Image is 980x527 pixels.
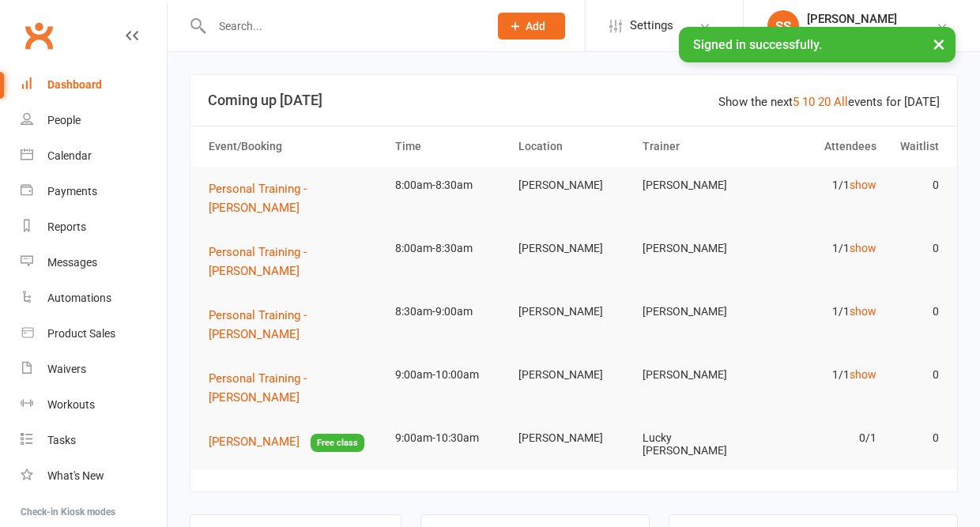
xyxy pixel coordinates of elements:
span: Personal Training - [PERSON_NAME] [209,371,307,405]
a: People [21,103,167,138]
td: [PERSON_NAME] [635,293,759,330]
a: show [850,368,876,381]
div: Show the next events for [DATE] [718,92,940,111]
span: Settings [630,8,673,43]
div: [PERSON_NAME] [807,12,897,26]
button: Personal Training - [PERSON_NAME] [209,369,381,407]
input: Search... [207,15,477,37]
td: [PERSON_NAME] [635,230,759,267]
a: Product Sales [21,316,167,352]
td: 1/1 [759,167,884,204]
td: 1/1 [759,293,884,330]
div: What's New [47,469,104,482]
a: show [850,305,876,318]
a: Payments [21,174,167,209]
a: Tasks [21,423,167,458]
div: Automations [47,292,111,304]
td: [PERSON_NAME] [635,356,759,393]
button: Personal Training - [PERSON_NAME] [209,243,381,280]
th: Event/Booking [202,126,388,167]
button: [PERSON_NAME]Free class [209,432,364,452]
a: 10 [802,95,815,109]
a: Reports [21,209,167,245]
div: Messages [47,256,97,269]
div: Calendar [47,149,92,162]
td: 0 [884,167,945,204]
a: 20 [818,95,831,109]
td: [PERSON_NAME] [511,356,635,393]
td: 0 [884,293,945,330]
td: 8:30am-9:00am [388,293,512,330]
th: Trainer [635,126,759,167]
div: SS [767,10,799,42]
button: × [925,27,953,61]
td: 1/1 [759,230,884,267]
th: Waitlist [884,126,945,167]
td: 8:00am-8:30am [388,167,512,204]
div: Workouts [47,398,95,411]
td: 0 [884,356,945,393]
td: [PERSON_NAME] [511,167,635,204]
a: Automations [21,280,167,316]
div: Reports [47,220,86,233]
td: 8:00am-8:30am [388,230,512,267]
div: Product Sales [47,327,115,340]
td: 0/1 [759,420,884,457]
button: Personal Training - [PERSON_NAME] [209,179,381,217]
span: Signed in successfully. [693,37,822,52]
td: 9:00am-10:30am [388,420,512,457]
a: Calendar [21,138,167,174]
div: People [47,114,81,126]
td: [PERSON_NAME] [511,293,635,330]
button: Add [498,13,565,40]
th: Time [388,126,512,167]
th: Attendees [759,126,884,167]
a: What's New [21,458,167,494]
td: 0 [884,230,945,267]
a: Dashboard [21,67,167,103]
span: Personal Training - [PERSON_NAME] [209,182,307,215]
span: Free class [311,434,364,452]
a: 5 [793,95,799,109]
div: Dashboard [47,78,102,91]
a: Waivers [21,352,167,387]
a: show [850,179,876,191]
div: Payments [47,185,97,198]
div: Waivers [47,363,86,375]
div: Tasks [47,434,76,446]
div: Bodyline Fitness [807,26,897,40]
a: All [834,95,848,109]
a: Workouts [21,387,167,423]
a: Clubworx [19,16,58,55]
td: Lucky [PERSON_NAME] [635,420,759,469]
td: 9:00am-10:00am [388,356,512,393]
td: 1/1 [759,356,884,393]
td: [PERSON_NAME] [511,230,635,267]
h3: Coming up [DATE] [208,92,940,108]
td: [PERSON_NAME] [635,167,759,204]
span: Personal Training - [PERSON_NAME] [209,245,307,278]
td: 0 [884,420,945,457]
a: show [850,242,876,254]
th: Location [511,126,635,167]
button: Personal Training - [PERSON_NAME] [209,306,381,344]
a: Messages [21,245,167,280]
td: [PERSON_NAME] [511,420,635,457]
span: Add [526,20,545,32]
span: Personal Training - [PERSON_NAME] [209,308,307,341]
span: [PERSON_NAME] [209,435,300,449]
